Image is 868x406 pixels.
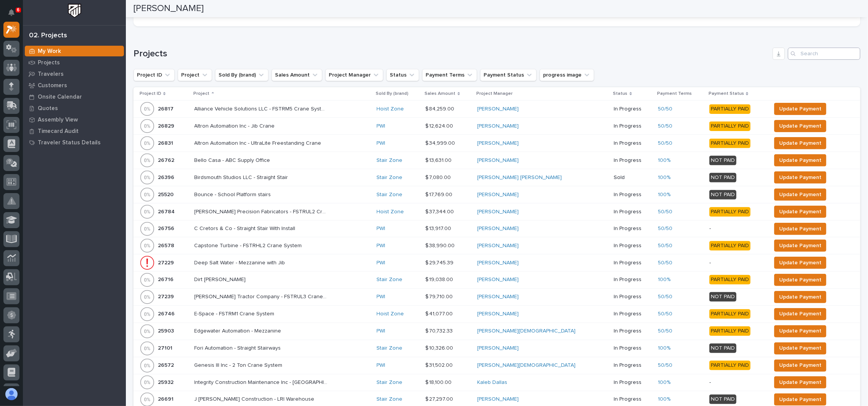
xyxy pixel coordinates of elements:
[477,157,519,164] a: [PERSON_NAME]
[194,275,248,283] p: Dirt [PERSON_NAME]
[658,106,673,112] a: 50/50
[709,260,765,266] p: -
[158,173,176,181] p: 26396
[774,360,826,372] button: Update Payment
[614,311,652,317] p: In Progress
[658,311,673,317] a: 50/50
[477,260,519,266] a: [PERSON_NAME]
[614,294,652,300] p: In Progress
[613,90,628,98] p: Status
[23,57,126,68] a: Projects
[658,192,671,198] a: 100%
[133,3,204,14] h2: [PERSON_NAME]
[709,361,751,370] div: PARTIALLY PAID
[788,48,860,60] div: Search
[426,378,453,386] p: $ 18,100.00
[774,120,826,132] button: Update Payment
[422,69,477,81] button: Payment Terms
[658,328,673,334] a: 50/50
[377,345,403,352] a: Stair Zone
[38,139,101,146] p: Traveler Status Details
[779,275,821,285] span: Update Payment
[377,277,403,283] a: Stair Zone
[377,294,386,300] a: PWI
[614,328,652,334] p: In Progress
[133,323,860,340] tr: 2590325903 Edgewater Automation - MezzanineEdgewater Automation - Mezzanine PWI $ 70,732.33$ 70,7...
[658,140,673,147] a: 50/50
[194,224,297,232] p: C Cretors & Co - Straight Stair With Install
[426,258,455,266] p: $ 29,745.39
[614,140,652,147] p: In Progress
[709,156,736,165] div: NOT PAID
[426,121,455,129] p: $ 12,624.00
[477,106,519,112] a: [PERSON_NAME]
[158,156,176,164] p: 26762
[377,311,404,317] a: Hoist Zone
[426,190,454,198] p: $ 17,769.00
[774,376,826,388] button: Update Payment
[658,396,671,403] a: 100%
[23,45,126,57] a: My Work
[477,90,513,98] p: Project Manager
[23,137,126,148] a: Traveler Status Details
[158,104,175,112] p: 26817
[377,174,403,181] a: Stair Zone
[779,378,821,387] span: Update Payment
[377,243,386,249] a: PWI
[426,292,455,300] p: $ 79,710.00
[133,254,860,271] tr: 2722927229 Deep Salt Water - Mezzanine with JibDeep Salt Water - Mezzanine with Jib PWI $ 29,745....
[477,123,519,129] a: [PERSON_NAME]
[779,156,821,165] span: Update Payment
[709,292,736,302] div: NOT PAID
[194,344,283,352] p: Fori Automation - Straight Stairways
[133,48,770,59] h1: Projects
[779,326,821,336] span: Update Payment
[774,291,826,303] button: Update Payment
[426,275,455,283] p: $ 19,038.00
[477,209,519,215] a: [PERSON_NAME]
[38,59,60,66] p: Projects
[158,224,176,232] p: 26756
[194,309,276,317] p: E-Space - FSTRM1 Crane System
[194,156,272,164] p: Bello Casa - ABC Supply Office
[658,157,671,164] a: 100%
[23,114,126,125] a: Assembly View
[377,328,386,334] a: PWI
[158,292,175,300] p: 27239
[426,344,455,352] p: $ 10,326.00
[657,90,692,98] p: Payment Terms
[477,174,562,181] a: [PERSON_NAME] [PERSON_NAME]
[426,395,455,403] p: $ 27,297.00
[477,277,519,283] a: [PERSON_NAME]
[377,192,403,198] a: Stair Zone
[325,69,383,81] button: Project Manager
[158,326,175,334] p: 25903
[614,277,652,283] p: In Progress
[377,260,386,266] a: PWI
[709,395,736,404] div: NOT PAID
[194,121,276,129] p: Altron Automation Inc - Jib Crane
[774,206,826,218] button: Update Payment
[658,209,673,215] a: 50/50
[774,171,826,184] button: Update Payment
[709,104,751,114] div: PARTIALLY PAID
[386,69,419,81] button: Status
[774,103,826,115] button: Update Payment
[29,32,67,40] div: 02. Projects
[426,207,456,215] p: $ 37,344.00
[709,190,736,200] div: NOT PAID
[194,190,273,198] p: Bounce - School Platform stairs
[614,209,652,215] p: In Progress
[477,345,519,352] a: [PERSON_NAME]
[133,169,860,186] tr: 2639626396 Birdsmouth Studios LLC - Straight StairBirdsmouth Studios LLC - Straight Stair Stair Z...
[194,90,210,98] p: Project
[779,139,821,148] span: Update Payment
[377,123,386,129] a: PWI
[194,139,323,147] p: Altron Automation Inc - UltraLite Freestanding Crane
[158,258,175,266] p: 27229
[779,190,821,199] span: Update Payment
[377,140,386,147] a: PWI
[158,241,176,249] p: 26578
[614,396,652,403] p: In Progress
[658,225,673,232] a: 50/50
